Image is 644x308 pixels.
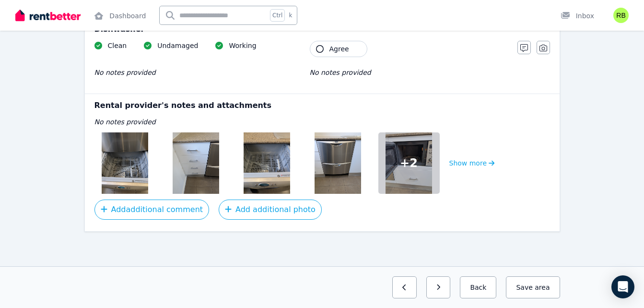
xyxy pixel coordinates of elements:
img: Rupak Basnet [613,8,629,23]
span: Agree [329,44,349,54]
span: + 2 [400,155,418,171]
span: No notes provided [94,117,550,127]
span: Clean [108,41,127,50]
p: Rental provider's notes and attachments [94,100,550,111]
img: PXL_20250802_002127377.jpg [102,132,148,194]
div: Inbox [561,11,594,21]
div: Open Intercom Messenger [611,275,634,298]
span: Undamaged [157,41,198,50]
img: PXL_20250802_002114176.jpg [315,132,361,194]
button: Show more [449,132,495,194]
span: Ctrl [270,9,285,22]
span: k [289,12,292,19]
span: Working [229,41,256,50]
button: Save area [506,276,560,298]
button: Addadditional comment [94,200,210,220]
button: Agree [310,41,367,57]
span: No notes provided [94,69,156,76]
img: PXL_20250802_002134093.jpg [173,132,219,194]
span: area [535,283,550,292]
span: No notes provided [310,69,371,76]
img: PXL_20250802_002120605.jpg [244,132,290,194]
button: Back [460,276,496,298]
img: RentBetter [15,8,81,23]
button: Add additional photo [219,200,322,220]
